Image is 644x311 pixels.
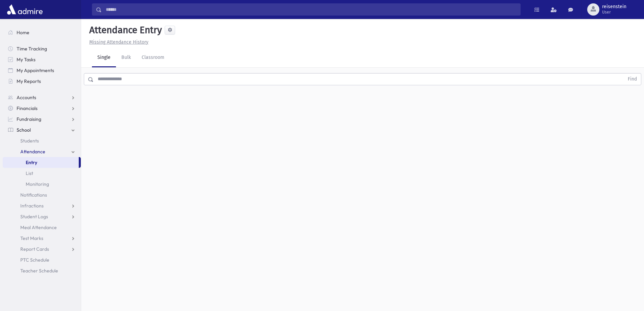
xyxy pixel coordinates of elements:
a: Single [92,48,116,67]
a: My Tasks [3,54,81,65]
span: Financials [17,105,38,111]
span: Monitoring [26,181,49,187]
a: My Appointments [3,65,81,76]
a: Report Cards [3,244,81,254]
span: Teacher Schedule [20,268,58,274]
a: Accounts [3,92,81,103]
span: Report Cards [20,246,49,252]
span: School [17,127,31,133]
a: Students [3,135,81,146]
span: Meal Attendance [20,224,57,230]
a: Financials [3,103,81,114]
span: Students [20,138,39,144]
span: Fundraising [17,116,41,122]
a: My Reports [3,76,81,87]
span: User [602,9,626,15]
a: Meal Attendance [3,222,81,233]
span: Attendance [20,149,45,155]
a: Classroom [136,48,170,67]
a: List [3,168,81,179]
a: PTC Schedule [3,254,81,265]
span: List [26,170,33,176]
u: Missing Attendance History [89,39,148,45]
a: School [3,125,81,135]
a: Student Logs [3,211,81,222]
a: Notifications [3,190,81,200]
a: Home [3,27,81,38]
a: Teacher Schedule [3,265,81,276]
h5: Attendance Entry [87,24,162,36]
a: Infractions [3,200,81,211]
a: Test Marks [3,233,81,244]
a: Missing Attendance History [87,39,148,45]
span: Notifications [20,192,47,198]
span: PTC Schedule [20,257,49,263]
span: My Reports [17,78,41,84]
span: Home [17,29,29,36]
span: Time Tracking [17,46,47,52]
input: Search [102,3,520,16]
a: Attendance [3,146,81,157]
a: Entry [3,157,79,168]
a: Monitoring [3,179,81,190]
span: My Appointments [17,67,54,73]
a: Fundraising [3,114,81,125]
span: Accounts [17,94,36,101]
span: Test Marks [20,235,43,241]
span: Entry [26,159,37,165]
button: Find [624,73,641,85]
span: Infractions [20,203,44,209]
span: My Tasks [17,57,35,63]
img: AdmirePro [5,3,44,16]
a: Bulk [116,48,136,67]
span: reisenstein [602,4,626,9]
a: Time Tracking [3,43,81,54]
span: Student Logs [20,214,48,220]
